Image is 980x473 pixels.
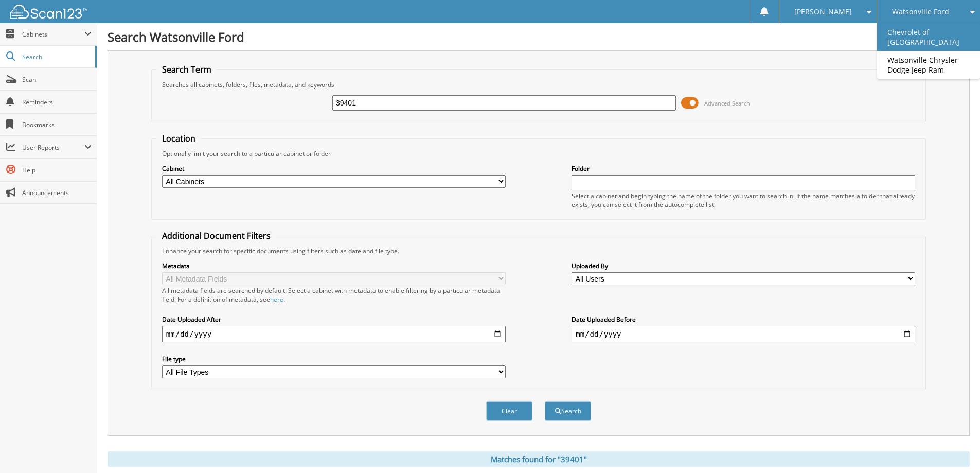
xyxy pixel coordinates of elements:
[22,52,90,61] span: Search
[162,355,506,363] label: File type
[270,295,283,304] a: here
[572,326,915,342] input: end
[162,326,506,342] input: start
[157,80,920,89] div: Searches all cabinets, folders, files, metadata, and keywords
[572,164,915,173] label: Folder
[22,120,92,129] span: Bookmarks
[162,315,506,324] label: Date Uploaded After
[704,99,750,107] span: Advanced Search
[892,9,949,15] span: Watsonville Ford
[22,75,92,84] span: Scan
[157,133,201,144] legend: Location
[486,401,532,421] button: Clear
[572,315,915,324] label: Date Uploaded Before
[877,51,980,79] a: Watsonville Chrysler Dodge Jeep Ram
[572,261,915,270] label: Uploaded By
[157,149,920,158] div: Optionally limit your search to a particular cabinet or folder
[22,143,84,152] span: User Reports
[929,424,980,473] iframe: Chat Widget
[794,9,852,15] span: [PERSON_NAME]
[108,28,970,45] h1: Search Watsonville Ford
[157,247,920,255] div: Enhance your search for specific documents using filters such as date and file type.
[877,23,980,51] a: Chevrolet of [GEOGRAPHIC_DATA]
[572,191,915,209] div: Select a cabinet and begin typing the name of the folder you want to search in. If the name match...
[545,401,591,421] button: Search
[157,230,276,241] legend: Additional Document Filters
[162,286,506,304] div: All metadata fields are searched by default. Select a cabinet with metadata to enable filtering b...
[162,261,506,270] label: Metadata
[22,188,92,197] span: Announcements
[108,451,970,467] div: Matches found for "39401"
[22,166,92,174] span: Help
[162,164,506,173] label: Cabinet
[157,64,217,75] legend: Search Term
[22,98,92,107] span: Reminders
[22,30,84,39] span: Cabinets
[10,5,87,19] img: scan123-logo-white.svg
